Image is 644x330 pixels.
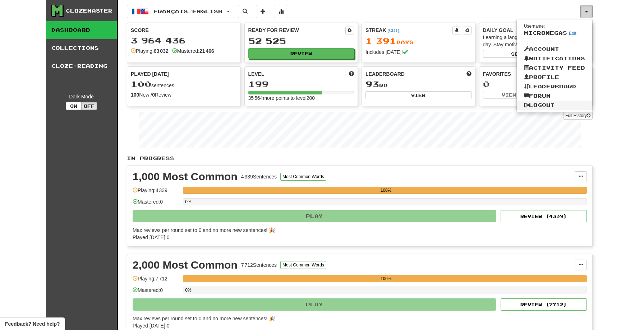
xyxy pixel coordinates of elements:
button: Seta dailygoal [483,50,589,58]
a: Full History [563,112,593,120]
div: 52 525 [248,37,354,46]
div: Includes [DATE]! [365,48,471,56]
span: 93 [365,79,379,89]
div: 0 [483,80,589,89]
button: Play [133,298,496,311]
a: Collections [46,39,117,57]
a: Logout [517,101,592,110]
button: Off [81,102,97,110]
div: Max reviews per round set to 0 and no more new sentences! 🎉 [133,315,583,322]
a: Activity Feed [517,63,592,73]
div: Dark Mode [51,93,111,100]
div: New / Review [131,91,237,98]
div: 199 [248,80,354,89]
a: Edit [569,31,576,36]
div: Day s [365,37,471,46]
strong: 63 032 [154,48,169,54]
div: Ready for Review [248,27,346,34]
a: (CDT) [387,28,399,33]
span: Played [DATE]: 0 [133,323,169,329]
div: Mastered: 0 [133,287,179,298]
strong: 0 [152,92,155,98]
div: Playing: [131,47,169,55]
div: Clozemaster [66,7,112,14]
div: 1,000 Most Common [133,171,238,182]
button: More stats [274,5,288,18]
span: This week in points, UTC [466,70,471,78]
button: Add sentence to collection [256,5,270,18]
div: Mastered: [172,47,214,55]
button: Review (7712) [501,298,587,311]
button: View [365,91,471,99]
div: 2,000 Most Common [133,260,238,270]
span: Open feedback widget [5,320,60,327]
div: Playing: 4 339 [133,187,179,199]
span: 100 [131,79,151,89]
div: sentences [131,80,237,89]
div: Mastered: 0 [133,198,179,210]
div: Favorites [483,70,589,78]
a: Cloze-Reading [46,57,117,75]
button: Search sentences [238,5,252,18]
span: Played [DATE]: 0 [133,234,169,240]
a: Forum [517,91,592,101]
div: Playing: 7 712 [133,275,179,287]
div: Daily Goal [483,27,589,34]
button: Français/English [127,5,234,18]
button: Review (4339) [501,210,587,222]
span: Score more points to level up [349,70,354,78]
a: Notifications [517,54,592,63]
div: Learning a language requires practice every day. Stay motivated! [483,34,589,48]
div: Max reviews per round set to 0 and no more new sentences! 🎉 [133,227,583,234]
span: microMEGAS [524,30,567,36]
a: Dashboard [46,21,117,39]
span: Played [DATE] [131,70,169,78]
button: Play [133,210,496,222]
div: rd [365,80,471,89]
div: 100% [185,187,587,194]
div: 3 964 436 [131,36,237,45]
span: Leaderboard [365,70,405,78]
span: 1 391 [365,36,396,46]
div: Score [131,27,237,34]
button: Most Common Words [280,173,326,181]
div: 100% [185,275,587,282]
span: Level [248,70,264,78]
button: Review [248,48,354,59]
a: Profile [517,73,592,82]
div: 7 712 Sentences [241,261,277,269]
div: 35 564 more points to level 200 [248,94,354,102]
strong: 21 466 [199,48,214,54]
span: Français / English [153,8,222,14]
button: View [483,91,535,99]
div: 4 339 Sentences [241,173,277,180]
small: Username: [524,24,545,29]
button: On [66,102,82,110]
button: Most Common Words [280,261,326,269]
a: Account [517,45,592,54]
div: Streak [365,27,452,34]
p: In Progress [127,155,593,162]
strong: 100 [131,92,139,98]
a: Leaderboard [517,82,592,91]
